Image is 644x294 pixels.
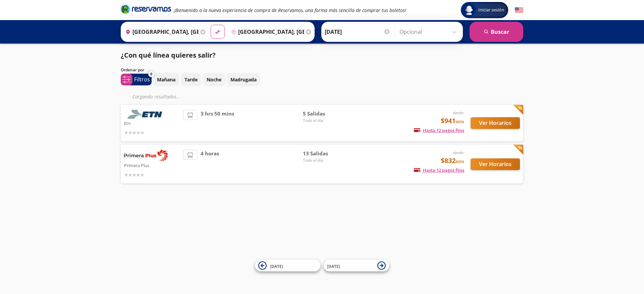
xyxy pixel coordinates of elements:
[227,73,260,86] button: Madrugada
[124,161,180,169] p: Primera Plus
[324,260,389,272] button: [DATE]
[476,7,507,13] span: Iniciar sesión
[325,23,390,40] input: Elegir Fecha
[121,50,216,60] p: ¿Con qué línea quieres salir?
[132,93,180,100] em: Cargando resultados ...
[121,67,144,73] p: Ordenar por
[455,119,464,124] small: MXN
[184,76,198,83] p: Tarde
[121,4,171,16] a: Brand Logo
[228,23,304,40] input: Buscar Destino
[303,118,350,124] span: Todo el día
[230,76,257,83] p: Madrugada
[153,73,179,86] button: Mañana
[470,22,523,42] button: Buscar
[201,150,219,178] span: 4 horas
[270,263,283,269] span: [DATE]
[255,260,320,272] button: [DATE]
[453,150,464,155] em: desde:
[181,73,201,86] button: Tarde
[150,71,152,77] span: 0
[453,110,464,116] em: desde:
[303,150,350,157] span: 13 Salidas
[414,127,464,133] span: Hasta 12 pagos fijos
[471,117,520,129] button: Ver Horarios
[123,23,199,40] input: Buscar Origen
[441,116,464,126] span: $941
[414,167,464,173] span: Hasta 12 pagos fijos
[515,6,523,14] button: English
[303,110,350,118] span: 5 Salidas
[124,119,180,127] p: Etn
[471,158,520,170] button: Ver Horarios
[134,75,150,83] p: Filtros
[121,4,171,14] i: Brand Logo
[203,73,225,86] button: Noche
[124,110,168,119] img: Etn
[124,150,168,161] img: Primera Plus
[157,76,175,83] p: Mañana
[207,76,221,83] p: Noche
[441,156,464,166] span: $832
[455,159,464,164] small: MXN
[121,74,152,85] button: 0Filtros
[174,7,406,13] em: ¡Bienvenido a la nueva experiencia de compra de Reservamos, una forma más sencilla de comprar tus...
[303,157,350,163] span: Todo el día
[327,263,340,269] span: [DATE]
[201,110,234,136] span: 3 hrs 50 mins
[399,23,460,40] input: Opcional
